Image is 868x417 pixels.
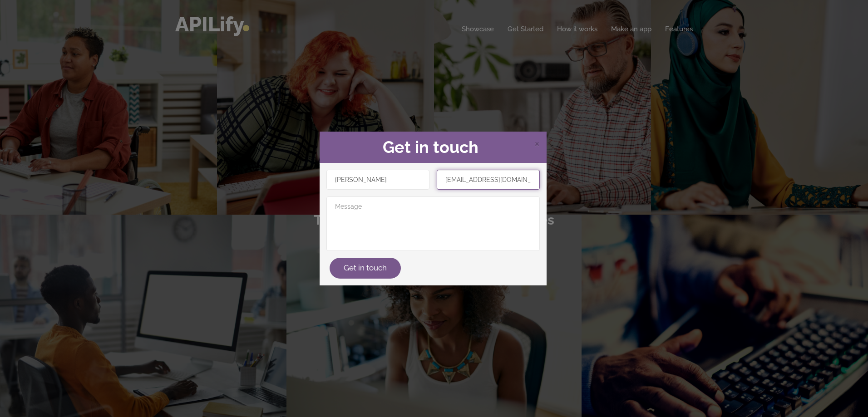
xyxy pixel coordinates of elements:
input: Name [326,170,429,190]
button: Get in touch [330,258,401,279]
span: × [534,136,540,150]
span: Close [534,137,540,149]
input: Email [437,170,540,190]
h2: Get in touch [326,138,540,157]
